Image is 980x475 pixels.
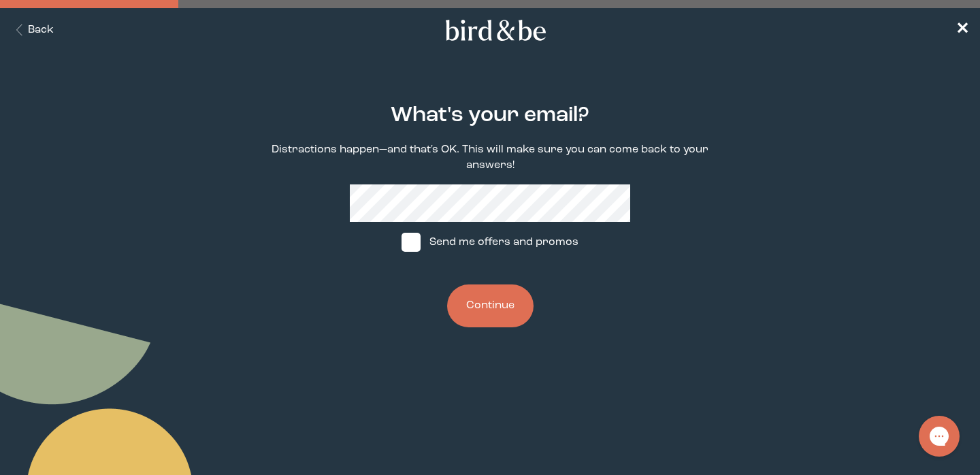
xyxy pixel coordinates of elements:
[955,18,969,42] a: ✕
[11,22,54,38] button: Back Button
[389,222,591,263] label: Send me offers and promos
[912,411,966,461] iframe: Gorgias live chat messenger
[955,22,969,38] span: ✕
[391,100,589,131] h2: What's your email?
[447,284,534,327] button: Continue
[256,142,724,174] p: Distractions happen—and that's OK. This will make sure you can come back to your answers!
